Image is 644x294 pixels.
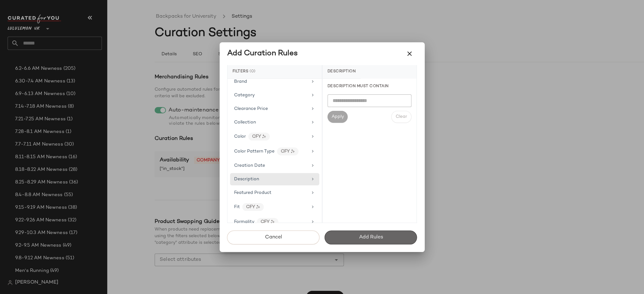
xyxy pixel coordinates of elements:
div: CFY [242,203,264,211]
div: CFY [277,147,298,155]
span: Color Pattern Type [234,149,275,154]
span: Featured Product [234,190,271,195]
span: Description [234,177,259,182]
div: Add Curation Rules [227,49,298,59]
span: Creation Date [234,163,265,168]
p: DESCRIPTION MUST CONTAIN [328,84,411,89]
span: Color [234,134,246,139]
span: Collection [234,120,256,125]
button: Add Rules [325,231,417,244]
div: CFY [248,133,270,141]
div: Description [322,65,361,79]
span: Brand [234,79,247,84]
span: Cancel [264,234,282,240]
div: CFY [257,218,278,226]
span: Fit [234,205,240,209]
span: (0) [250,69,256,75]
img: ai.DGldD1NL.svg [291,149,295,153]
img: ai.DGldD1NL.svg [256,205,260,209]
div: Filters [227,65,322,79]
button: Cancel [227,231,320,244]
span: Category [234,93,255,98]
span: Add Rules [358,234,383,240]
span: Formality [234,219,254,224]
img: ai.DGldD1NL.svg [262,135,266,138]
img: ai.DGldD1NL.svg [271,220,275,224]
span: Clearance Price [234,106,268,111]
